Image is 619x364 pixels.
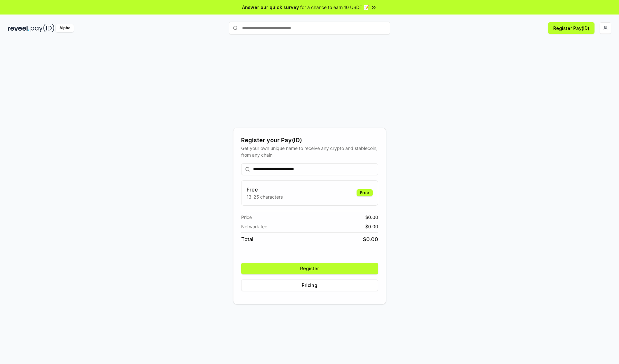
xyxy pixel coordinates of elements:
[241,280,378,291] button: Pricing
[365,214,378,221] span: $ 0.00
[241,145,378,158] div: Get your own unique name to receive any crypto and stablecoin, from any chain
[548,22,594,34] button: Register Pay(ID)
[31,24,54,32] img: pay_id
[241,136,378,145] div: Register your Pay(ID)
[241,263,378,274] button: Register
[241,223,267,230] span: Network fee
[363,235,378,243] span: $ 0.00
[247,193,283,200] p: 13-25 characters
[8,24,29,32] img: reveel_dark
[365,223,378,230] span: $ 0.00
[357,189,373,196] div: Free
[56,24,74,32] div: Alpha
[300,4,369,11] span: for a chance to earn 10 USDT 📝
[242,4,299,11] span: Answer our quick survey
[247,186,283,193] h3: Free
[241,235,253,243] span: Total
[241,214,252,221] span: Price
